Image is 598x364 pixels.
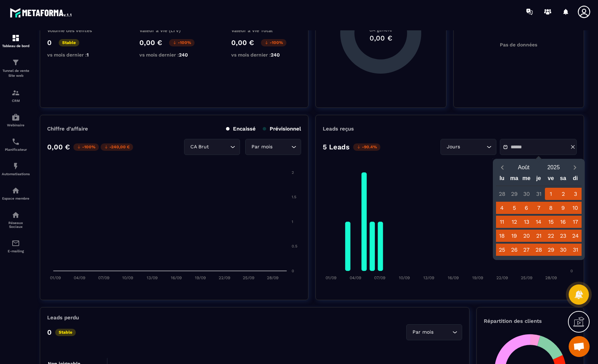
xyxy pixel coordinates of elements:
[411,328,435,336] span: Par mois
[423,275,434,280] tspan: 13/09
[520,173,533,186] div: me
[101,143,133,151] p: -240,00 €
[557,244,569,256] div: 30
[2,196,30,200] p: Espace membre
[2,157,30,181] a: automationsautomationsAutomatisations
[484,318,577,324] p: Répartition des clients
[520,202,533,214] div: 6
[55,329,76,336] p: Stable
[74,275,85,280] tspan: 04/09
[496,230,508,242] div: 18
[12,138,20,146] img: scheduler
[2,44,30,48] p: Tableau de bord
[10,6,73,19] img: logo
[231,28,301,33] p: Valeur à Vie Total
[557,230,569,242] div: 23
[47,143,70,151] p: 0,00 €
[545,173,557,186] div: ve
[533,202,545,214] div: 7
[521,275,532,280] tspan: 25/09
[569,173,582,186] div: di
[12,211,20,219] img: social-network
[12,162,20,170] img: automations
[147,275,158,280] tspan: 13/09
[59,39,79,46] p: Stable
[533,188,545,200] div: 31
[374,275,386,280] tspan: 07/09
[231,52,301,58] p: vs mois dernier :
[231,38,254,47] p: 0,00 €
[520,230,533,242] div: 20
[509,161,539,173] button: Open months overlay
[496,173,508,186] div: lu
[399,275,410,280] tspan: 10/09
[292,195,296,199] tspan: 1.5
[292,220,293,224] tspan: 1
[226,126,256,132] p: Encaissé
[261,39,286,46] p: -100%
[2,148,30,151] p: Planificateur
[12,89,20,97] img: formation
[496,244,508,256] div: 25
[508,188,520,200] div: 29
[12,34,20,42] img: formation
[445,143,461,151] span: Jours
[533,173,545,186] div: je
[508,244,520,256] div: 26
[508,173,520,186] div: ma
[508,202,520,214] div: 5
[569,202,582,214] div: 10
[12,113,20,121] img: automations
[47,28,117,33] p: Volume des ventes
[184,139,240,155] div: Search for option
[461,143,485,151] input: Search for option
[353,143,380,151] p: -90.4%
[496,188,582,256] div: Calendar days
[500,42,537,47] p: Pas de données
[533,244,545,256] div: 28
[545,202,557,214] div: 8
[569,230,582,242] div: 24
[139,52,209,58] p: vs mois dernier :
[545,275,557,280] tspan: 28/09
[250,143,274,151] span: Par mois
[2,172,30,176] p: Automatisations
[2,108,30,132] a: automationsautomationsWebinaire
[47,38,52,47] p: 0
[520,244,533,256] div: 27
[2,221,30,229] p: Réseaux Sociaux
[557,202,569,214] div: 9
[570,269,573,273] tspan: 0
[2,181,30,206] a: automationsautomationsEspace membre
[122,275,133,280] tspan: 10/09
[243,275,254,280] tspan: 25/09
[169,39,195,46] p: -100%
[508,216,520,228] div: 12
[533,216,545,228] div: 14
[267,275,278,280] tspan: 28/09
[496,275,508,280] tspan: 22/09
[557,216,569,228] div: 16
[557,173,569,186] div: sa
[496,202,508,214] div: 4
[545,244,557,256] div: 29
[73,143,99,151] p: -100%
[569,336,590,357] div: Ouvrir le chat
[2,99,30,103] p: CRM
[520,216,533,228] div: 13
[326,275,336,280] tspan: 01/09
[569,163,582,172] button: Next month
[2,83,30,108] a: formationformationCRM
[2,29,30,53] a: formationformationTableau de bord
[2,132,30,157] a: schedulerschedulerPlanificateur
[47,314,79,321] p: Leads perdu
[2,234,30,258] a: emailemailE-mailing
[87,52,89,58] span: 1
[496,173,582,256] div: Calendar wrapper
[2,123,30,127] p: Webinaire
[12,239,20,247] img: email
[263,126,301,132] p: Prévisionnel
[323,143,350,151] p: 5 Leads
[323,126,354,132] p: Leads reçus
[189,143,210,151] span: CA Brut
